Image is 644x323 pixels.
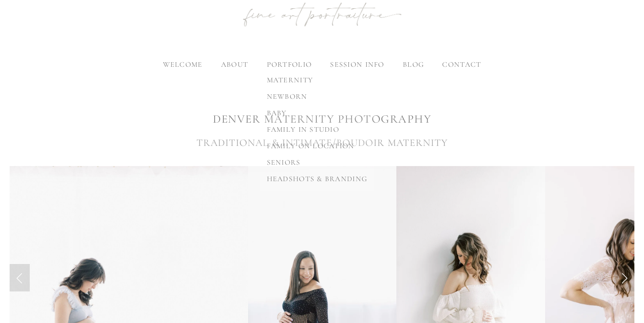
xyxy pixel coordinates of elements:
span: headshots & branding [267,174,368,183]
a: family in studio [260,121,375,138]
a: family on location [260,138,375,154]
span: family on location [267,141,355,151]
span: seniors [267,158,301,167]
label: portfolio [267,60,312,69]
a: baby [260,105,375,121]
a: Previous Slide [10,264,30,291]
span: newborn [267,92,308,101]
a: headshots & branding [260,171,375,187]
label: session info [330,60,384,69]
a: blog [403,60,424,69]
span: family in studio [267,125,339,134]
a: welcome [163,60,203,69]
a: maternity [260,72,375,88]
a: contact [442,60,481,69]
h1: DENVER MATERNITY PHOTOGRAPHY [10,111,634,127]
a: Next Slide [614,264,634,291]
span: maternity [267,75,314,85]
a: newborn [260,88,375,105]
a: seniors [260,154,375,171]
span: baby [267,108,287,118]
label: about [221,60,248,69]
h2: TRADITIONAL & INTIMATE/BOUDOIR MATERNITY [10,135,634,151]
